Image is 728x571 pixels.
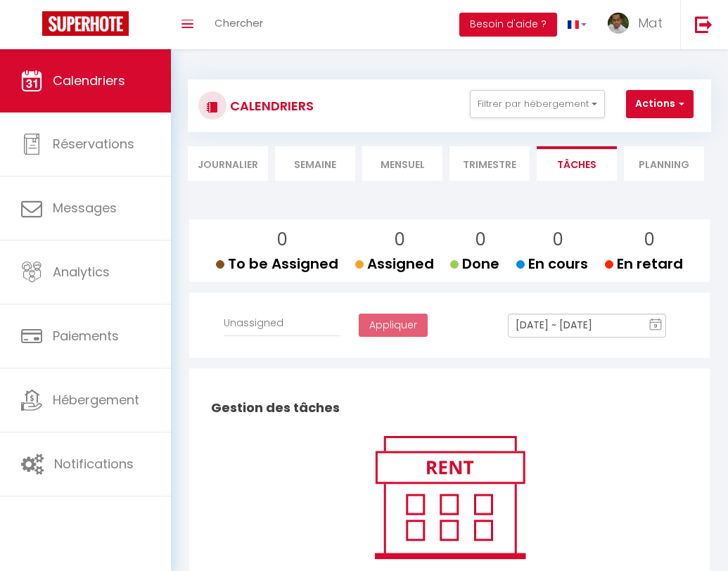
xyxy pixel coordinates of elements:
[654,323,658,329] text: 9
[53,135,134,153] span: Réservations
[459,13,557,37] button: Besoin d'aide ?
[626,90,694,118] button: Actions
[53,327,119,345] span: Paiements
[53,391,139,409] span: Hébergement
[226,90,314,122] h3: CALENDRIERS
[53,199,117,217] span: Messages
[227,226,338,253] p: 0
[216,254,338,274] span: To be Assigned
[450,254,499,274] span: Done
[508,314,666,338] input: Select Date Range
[695,15,713,33] img: logout
[624,146,704,181] li: Planning
[54,455,134,473] span: Notifications
[11,6,53,48] button: Ouvrir le widget de chat LiveChat
[461,226,499,253] p: 0
[605,254,683,274] span: En retard
[360,430,539,565] img: rent.png
[359,314,428,338] button: Appliquer
[449,146,530,181] li: Trimestre
[275,146,355,181] li: Semaine
[366,226,434,253] p: 0
[42,11,129,36] img: Super Booking
[616,226,683,253] p: 0
[207,386,691,430] h2: Gestion des tâches
[53,263,110,281] span: Analytics
[608,13,629,34] img: ...
[355,254,434,274] span: Assigned
[470,90,605,118] button: Filtrer par hébergement
[638,14,663,32] span: Mat
[215,15,263,30] span: Chercher
[362,146,442,181] li: Mensuel
[53,72,125,89] span: Calendriers
[188,146,268,181] li: Journalier
[537,146,617,181] li: Tâches
[528,226,588,253] p: 0
[516,254,588,274] span: En cours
